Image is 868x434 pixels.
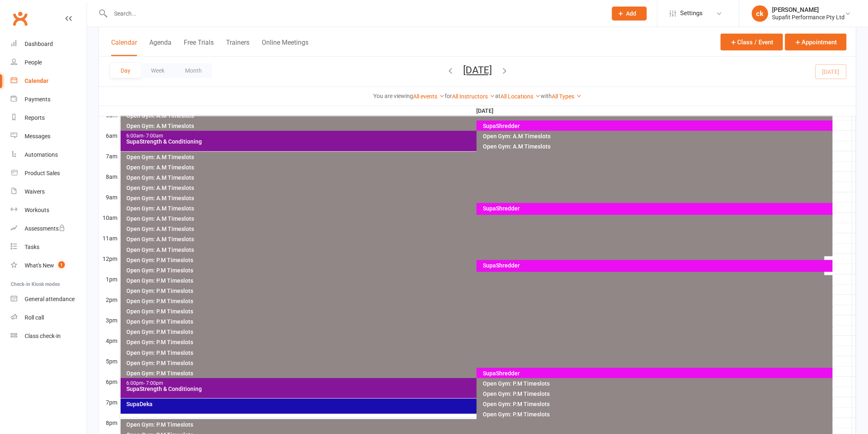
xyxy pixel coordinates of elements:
[126,123,823,129] div: Open Gym: A.M Timeslots
[482,144,831,149] div: Open Gym: A.M Timeslots
[11,327,87,345] a: Class kiosk mode
[482,133,831,139] div: Open Gym: A.M Timeslots
[552,93,582,100] a: All Types
[111,39,137,56] button: Calendar
[126,298,831,304] div: Open Gym: P.M Timeslots
[99,254,119,264] th: 12pm
[99,356,119,366] th: 5pm
[25,225,65,232] div: Assessments
[126,308,831,314] div: Open Gym: P.M Timeslots
[25,151,58,158] div: Automations
[110,63,141,78] button: Day
[126,164,831,170] div: Open Gym: A.M Timeslots
[99,274,119,284] th: 1pm
[126,139,823,144] div: SupaStrength & Conditioning
[452,93,495,100] a: All Instructors
[126,175,831,180] div: Open Gym: A.M Timeslots
[626,10,637,17] span: Add
[495,93,500,99] strong: at
[141,63,175,78] button: Week
[25,244,39,250] div: Tasks
[99,192,119,202] th: 9am
[144,133,164,139] span: - 7:00am
[99,336,119,346] th: 4pm
[25,207,49,213] div: Workouts
[500,93,541,100] a: All Locations
[99,397,119,407] th: 7pm
[25,59,42,66] div: People
[482,370,831,376] div: SupaShredder
[482,401,831,407] div: Open Gym: P.M Timeslots
[262,39,308,56] button: Online Meetings
[482,263,831,268] div: SupaShredder
[11,127,87,146] a: Messages
[126,339,831,345] div: Open Gym: P.M Timeslots
[11,53,87,72] a: People
[25,314,44,321] div: Roll call
[126,370,823,376] div: Open Gym: P.M Timeslots
[681,4,703,23] span: Settings
[99,130,119,141] th: 6am
[25,188,45,195] div: Waivers
[99,171,119,182] th: 8am
[126,386,823,392] div: SupaStrength & Conditioning
[11,219,87,238] a: Assessments
[25,114,45,121] div: Reports
[126,154,831,160] div: Open Gym: A.M Timeslots
[25,41,53,47] div: Dashboard
[99,418,119,428] th: 8pm
[482,411,831,417] div: Open Gym: P.M Timeslots
[482,381,831,386] div: Open Gym: P.M Timeslots
[144,380,164,386] span: - 7:00pm
[11,164,87,183] a: Product Sales
[11,238,87,256] a: Tasks
[772,14,845,21] div: Supafit Performance Pty Ltd
[126,195,831,201] div: Open Gym: A.M Timeslots
[149,39,171,56] button: Agenda
[126,185,831,191] div: Open Gym: A.M Timeslots
[126,216,831,222] div: Open Gym: A.M Timeslots
[126,257,823,263] div: Open Gym: P.M Timeslots
[126,350,831,356] div: Open Gym: P.M Timeslots
[126,422,831,427] div: Open Gym: P.M Timeslots
[126,247,831,253] div: Open Gym: A.M Timeslots
[126,288,831,294] div: Open Gym: P.M Timeslots
[175,63,212,78] button: Month
[99,151,119,161] th: 7am
[11,308,87,327] a: Roll call
[612,7,647,21] button: Add
[11,146,87,164] a: Automations
[184,39,214,56] button: Free Trials
[721,34,783,50] button: Class / Event
[10,8,30,29] a: Clubworx
[11,256,87,275] a: What's New1
[25,133,50,139] div: Messages
[11,109,87,127] a: Reports
[11,90,87,109] a: Payments
[99,377,119,387] th: 6pm
[482,391,831,397] div: Open Gym: P.M Timeslots
[126,226,831,232] div: Open Gym: A.M Timeslots
[126,267,823,273] div: Open Gym: P.M Timeslots
[25,296,75,302] div: General attendance
[126,236,831,242] div: Open Gym: A.M Timeslots
[25,262,54,269] div: What's New
[373,93,413,99] strong: You are viewing
[25,78,48,84] div: Calendar
[99,212,119,223] th: 10am
[126,360,831,366] div: Open Gym: P.M Timeslots
[482,206,831,211] div: SupaShredder
[772,6,845,14] div: [PERSON_NAME]
[99,233,119,243] th: 11am
[25,96,50,103] div: Payments
[11,290,87,308] a: General attendance kiosk mode
[99,295,119,305] th: 2pm
[482,123,831,129] div: SupaShredder
[226,39,249,56] button: Trainers
[413,93,445,100] a: All events
[25,170,60,176] div: Product Sales
[126,278,831,283] div: Open Gym: P.M Timeslots
[108,8,601,19] input: Search...
[126,401,823,407] div: SupaDeka
[126,133,823,139] div: 6:00am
